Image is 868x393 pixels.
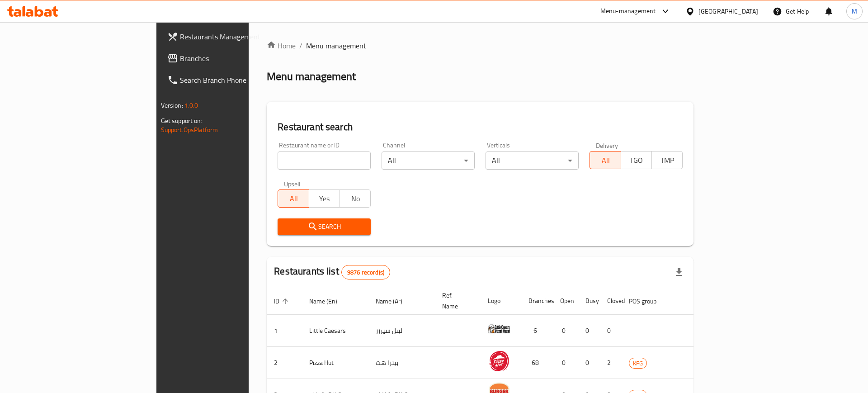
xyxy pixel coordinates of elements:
span: TGO [625,154,648,167]
a: Restaurants Management [160,26,302,47]
th: Branches [521,287,553,315]
td: 0 [578,315,600,347]
td: Little Caesars [302,315,368,347]
td: 6 [521,315,553,347]
div: Export file [668,261,690,283]
td: 0 [578,347,600,379]
div: [GEOGRAPHIC_DATA] [698,6,758,16]
span: Yes [313,192,336,205]
span: POS group [629,296,668,307]
img: Little Caesars [488,317,510,340]
img: Pizza Hut [488,350,510,372]
td: ليتل سيزرز [368,315,435,347]
th: Logo [481,287,521,315]
div: Menu-management [600,6,656,17]
h2: Restaurant search [278,120,683,134]
div: All [382,152,475,170]
span: Restaurants Management [180,31,294,42]
button: Yes [309,189,340,208]
a: Search Branch Phone [160,69,302,91]
td: 0 [553,347,578,379]
button: TMP [651,151,683,169]
div: Total records count [341,265,390,279]
span: No [344,192,367,205]
span: Version: [161,99,183,111]
td: 0 [553,315,578,347]
span: Get support on: [161,115,203,127]
th: Open [553,287,578,315]
button: All [278,189,309,208]
span: KFG [629,358,646,369]
td: بيتزا هت [368,347,435,379]
th: Busy [578,287,600,315]
span: Name (En) [309,296,349,307]
div: All [486,152,579,170]
button: TGO [621,151,652,169]
span: Branches [180,53,294,64]
label: Delivery [596,142,618,148]
h2: Restaurants list [274,265,390,279]
input: Search for restaurant name or ID.. [278,152,371,170]
span: Search Branch Phone [180,75,294,85]
span: 9876 record(s) [342,268,390,277]
span: TMP [656,154,679,167]
a: Support.OpsPlatform [161,124,218,136]
span: 1.0.0 [184,99,198,111]
span: ID [274,296,291,307]
td: 0 [600,315,622,347]
span: Name (Ar) [376,296,414,307]
span: All [282,192,305,205]
span: M [852,6,857,16]
th: Closed [600,287,622,315]
button: No [340,189,371,208]
button: Search [278,218,371,235]
td: 68 [521,347,553,379]
span: Menu management [306,40,366,51]
h2: Menu management [267,69,356,84]
span: All [594,154,617,167]
td: 2 [600,347,622,379]
td: Pizza Hut [302,347,368,379]
button: All [590,151,621,169]
nav: breadcrumb [267,40,693,51]
span: Search [285,221,363,232]
label: Upsell [284,180,301,187]
span: Ref. Name [442,290,470,312]
a: Branches [160,47,302,69]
